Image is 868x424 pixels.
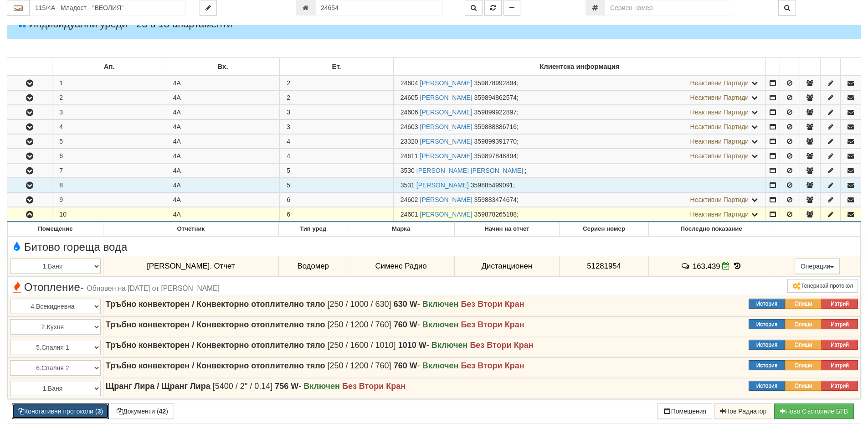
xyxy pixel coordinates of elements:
span: История на показанията [732,262,742,270]
span: Партида № [401,123,418,130]
strong: Включен [431,341,468,350]
button: Изтрий [822,360,858,370]
td: : No sort applied, sorting is disabled [820,58,841,76]
strong: Тръбно конвекторен / Конвекторно отоплително тяло [106,320,325,329]
td: 7 [52,164,166,178]
span: Неактивни Партиди [690,94,749,101]
a: [PERSON_NAME] [420,211,473,218]
td: ; [393,164,765,178]
span: 5 [287,181,290,189]
strong: Без Втори Кран [461,320,524,329]
span: [250 / 1000 / 630] [327,300,391,309]
button: Изтрий [822,319,858,329]
td: Сименс Радио [348,256,454,277]
td: 4А [166,105,279,119]
button: История [749,299,785,309]
button: История [749,319,785,329]
span: Партида № [401,196,418,203]
span: 6 [287,196,290,203]
button: Опиши [785,319,822,329]
span: Партида № [401,152,418,160]
i: Редакция Отчет към 30/09/2025 [722,262,730,270]
button: Опиши [785,381,822,391]
span: - [80,281,84,293]
button: Операции [795,259,840,274]
b: Вх. [218,63,228,70]
td: 5 [52,134,166,149]
button: Документи (42) [111,403,174,419]
span: 3 [287,123,290,130]
span: Партида № [401,138,418,145]
span: [250 / 1600 / 1010] [327,341,395,350]
span: Битово гореща вода [10,241,127,253]
td: 10 [52,207,166,222]
button: Изтрий [822,299,858,309]
button: Генерирай протокол [787,279,858,293]
span: Партида № [401,79,418,87]
span: Партида № [401,211,418,218]
span: [5400 / 2" / 0.14] [213,382,272,391]
b: 42 [159,408,166,415]
b: Клиентска информация [539,63,619,70]
td: : No sort applied, sorting is disabled [800,58,821,76]
td: 4А [166,134,279,149]
strong: Тръбно конвекторен / Конвекторно отоплително тяло [106,361,325,370]
td: ; [393,193,765,207]
td: 4А [166,76,279,90]
strong: Без Втори Кран [342,382,406,391]
a: [PERSON_NAME] [416,181,469,189]
b: Ет. [332,63,341,70]
span: Неактивни Партиди [690,211,749,218]
span: 359888886716 [474,123,517,130]
span: 359899391770 [474,138,517,145]
th: Последно показание [648,222,774,236]
span: 6 [287,211,290,218]
td: 2 [52,91,166,105]
th: Марка [348,222,454,236]
button: Опиши [785,340,822,350]
button: Новo Състояние БГВ [774,403,854,419]
button: Опиши [785,299,822,309]
span: 359878992894 [474,79,517,87]
a: [PERSON_NAME] [420,152,473,160]
span: 4 [287,152,290,160]
td: : No sort applied, sorting is disabled [780,58,800,76]
button: Нов Радиатор [714,403,772,419]
td: Ет.: No sort applied, sorting is disabled [280,58,393,76]
strong: 760 W [394,361,417,370]
td: 4А [166,91,279,105]
td: : No sort applied, sorting is disabled [7,58,52,76]
td: ; [393,178,765,192]
td: 4А [166,193,279,207]
td: ; [393,149,765,163]
th: Отчетник [103,222,278,236]
td: Водомер [278,256,348,277]
th: Начин на отчет [454,222,560,236]
button: История [749,340,785,350]
td: 3 [52,105,166,119]
strong: Включен [422,300,459,309]
span: 5 [287,167,290,174]
span: Неактивни Партиди [690,138,749,145]
a: [PERSON_NAME] [420,79,473,87]
td: ; [393,91,765,105]
td: Клиентска информация: No sort applied, sorting is disabled [393,58,765,76]
a: [PERSON_NAME] [420,138,473,145]
button: История [749,360,785,370]
span: Партида № [401,167,415,174]
strong: Тръбно конвекторен / Конвекторно отоплително тяло [106,300,325,309]
strong: 756 W [275,382,298,391]
td: 4 [52,120,166,134]
span: [250 / 1200 / 760] [327,320,391,329]
span: - [394,320,420,329]
span: 359883474674 [474,196,517,203]
span: 359899922897 [474,109,517,116]
span: Неактивни Партиди [690,109,749,116]
td: 9 [52,193,166,207]
strong: Без Втори Кран [461,300,524,309]
td: : No sort applied, sorting is disabled [766,58,780,76]
th: Тип уред [278,222,348,236]
span: [PERSON_NAME]. Отчет [147,262,235,270]
button: Изтрий [822,340,858,350]
b: Ап. [104,63,115,70]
